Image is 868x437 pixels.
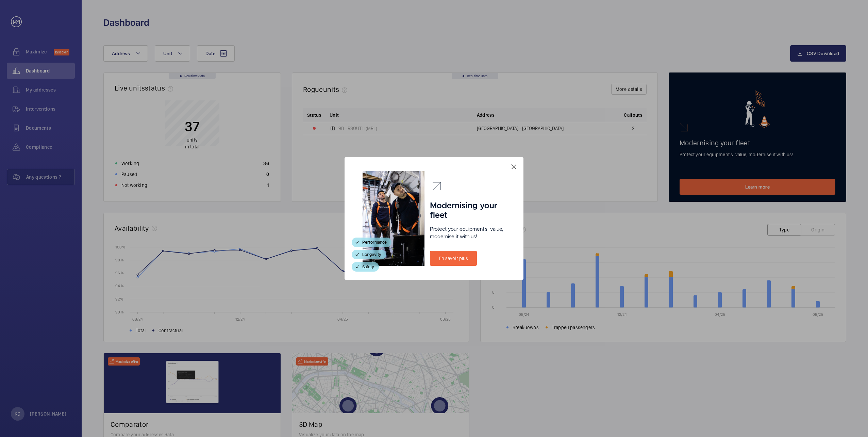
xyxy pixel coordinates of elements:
[352,262,379,272] div: Safety
[430,251,477,266] a: En savoir plus
[352,238,391,247] div: Performance
[430,201,505,220] h1: Modernising your fleet
[430,226,505,241] p: Protect your equipment's value, modernise it with us!
[352,250,386,259] div: Longevity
